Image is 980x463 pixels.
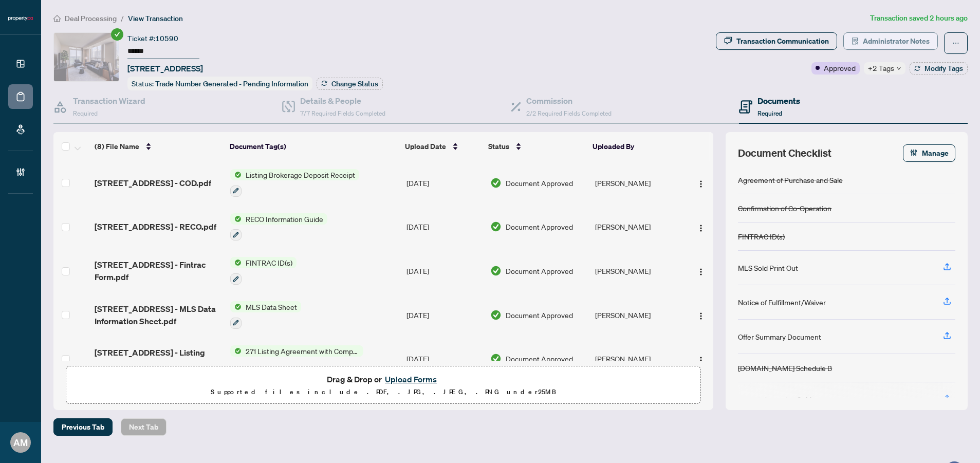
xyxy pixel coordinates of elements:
[95,177,211,189] span: [STREET_ADDRESS] - COD.pdf
[738,362,832,374] div: [DOMAIN_NAME] Schedule B
[230,301,301,329] button: Status IconMLS Data Sheet
[738,146,831,160] span: Document Checklist
[73,95,145,107] h4: Transaction Wizard
[402,205,486,249] td: [DATE]
[843,32,938,50] button: Administrator Notes
[738,297,826,308] div: Notice of Fulfillment/Waiver
[490,353,502,364] img: Document Status
[242,301,301,312] span: MLS Data Sheet
[757,95,800,107] h4: Documents
[506,353,573,364] span: Document Approved
[66,366,700,404] span: Drag & Drop orUpload FormsSupported files include .PDF, .JPG, .JPEG, .PNG under25MB
[693,175,709,191] button: Logo
[591,205,683,249] td: [PERSON_NAME]
[62,419,104,435] span: Previous Tab
[738,174,843,186] div: Agreement of Purchase and Sale
[484,132,588,161] th: Status
[697,224,705,232] img: Logo
[863,33,930,49] span: Administrator Notes
[870,12,968,24] article: Transaction saved 2 hours ago
[852,38,859,45] span: solution
[242,213,327,225] span: RECO Information Guide
[401,132,485,161] th: Upload Date
[121,418,167,436] button: Next Tab
[488,141,509,152] span: Status
[226,132,401,161] th: Document Tag(s)
[242,345,363,357] span: 271 Listing Agreement with Company Schedule A
[230,257,297,285] button: Status IconFINTRAC ID(s)
[738,231,785,242] div: FINTRAC ID(s)
[693,263,709,279] button: Logo
[8,15,33,22] img: logo
[697,312,705,320] img: Logo
[53,15,61,22] span: home
[95,258,222,283] span: [STREET_ADDRESS] - Fintrac Form.pdf
[54,33,119,81] img: IMG-W12349352_1.jpg
[111,28,123,41] span: check-circle
[13,435,28,450] span: AM
[127,62,203,75] span: [STREET_ADDRESS]
[230,345,363,373] button: Status Icon271 Listing Agreement with Company Schedule A
[155,79,308,88] span: Trade Number Generated - Pending Information
[331,80,378,87] span: Change Status
[402,293,486,337] td: [DATE]
[697,268,705,276] img: Logo
[506,265,573,276] span: Document Approved
[230,301,242,312] img: Status Icon
[402,249,486,293] td: [DATE]
[903,144,955,162] button: Manage
[127,77,312,90] div: Status:
[526,95,612,107] h4: Commission
[95,346,222,371] span: [STREET_ADDRESS] - Listing Agreement.pdf
[242,257,297,268] span: FINTRAC ID(s)
[490,177,502,189] img: Document Status
[317,78,383,90] button: Change Status
[939,427,970,458] button: Open asap
[591,293,683,337] td: [PERSON_NAME]
[824,62,856,73] span: Approved
[526,109,612,117] span: 2/2 Required Fields Completed
[922,145,949,161] span: Manage
[242,169,359,180] span: Listing Brokerage Deposit Receipt
[506,177,573,189] span: Document Approved
[402,161,486,205] td: [DATE]
[924,65,963,72] span: Modify Tags
[230,257,242,268] img: Status Icon
[693,218,709,235] button: Logo
[128,14,183,23] span: View Transaction
[490,265,502,276] img: Document Status
[738,331,821,342] div: Offer Summary Document
[327,373,440,386] span: Drag & Drop or
[65,14,117,23] span: Deal Processing
[910,62,968,75] button: Modify Tags
[506,221,573,232] span: Document Approved
[697,356,705,364] img: Logo
[868,62,894,74] span: +2 Tags
[402,337,486,381] td: [DATE]
[230,169,359,197] button: Status IconListing Brokerage Deposit Receipt
[738,262,798,273] div: MLS Sold Print Out
[90,132,226,161] th: (8) File Name
[896,66,901,71] span: down
[588,132,680,161] th: Uploaded By
[591,249,683,293] td: [PERSON_NAME]
[716,32,837,50] button: Transaction Communication
[300,95,385,107] h4: Details & People
[155,34,178,43] span: 10590
[693,307,709,323] button: Logo
[490,309,502,321] img: Document Status
[121,12,124,24] li: /
[736,33,829,49] div: Transaction Communication
[693,350,709,367] button: Logo
[300,109,385,117] span: 7/7 Required Fields Completed
[738,202,831,214] div: Confirmation of Co-Operation
[73,109,98,117] span: Required
[53,418,113,436] button: Previous Tab
[230,345,242,357] img: Status Icon
[230,169,242,180] img: Status Icon
[490,221,502,232] img: Document Status
[230,213,242,225] img: Status Icon
[697,180,705,188] img: Logo
[95,303,222,327] span: [STREET_ADDRESS] - MLS Data Information Sheet.pdf
[591,337,683,381] td: [PERSON_NAME]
